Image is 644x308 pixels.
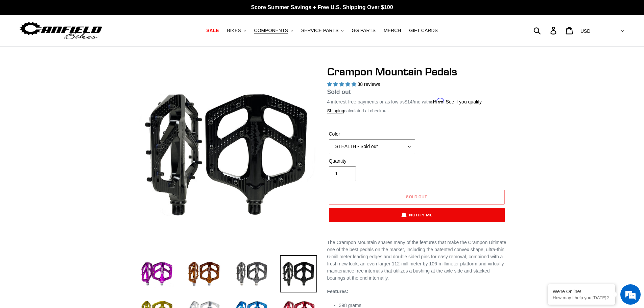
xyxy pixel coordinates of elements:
[406,194,428,199] span: Sold out
[327,97,482,105] p: 4 interest-free payments or as low as /mo with .
[553,289,610,294] div: We're Online!
[138,255,175,292] img: Load image into Gallery viewer, purple
[329,158,415,165] label: Quantity
[329,190,505,205] button: Sold out
[405,99,412,104] span: $14
[384,28,401,33] span: MERCH
[203,26,222,35] a: SALE
[227,28,241,33] span: BIKES
[185,255,222,292] img: Load image into Gallery viewer, bronze
[380,26,404,35] a: MERCH
[329,208,505,222] button: Notify Me
[254,28,288,33] span: COMPONENTS
[430,98,445,104] span: Affirm
[357,81,380,87] span: 38 reviews
[327,81,358,87] span: 4.97 stars
[348,26,379,35] a: GG PARTS
[406,26,441,35] a: GIFT CARDS
[446,99,482,104] a: See if you qualify - Learn more about Affirm Financing (opens in modal)
[327,65,506,78] h1: Crampon Mountain Pedals
[327,89,351,95] span: Sold out
[409,28,438,33] span: GIFT CARDS
[233,255,270,292] img: Load image into Gallery viewer, grey
[553,295,610,300] p: How may I help you today?
[223,26,249,35] button: BIKES
[327,239,506,282] p: The Crampon Mountain shares many of the features that make the Crampon Ultimate one of the best p...
[352,28,376,33] span: GG PARTS
[327,108,506,114] div: calculated at checkout.
[206,28,219,33] span: SALE
[251,26,296,35] button: COMPONENTS
[298,26,347,35] button: SERVICE PARTS
[280,255,317,292] img: Load image into Gallery viewer, stealth
[19,20,103,41] img: Canfield Bikes
[301,28,338,33] span: SERVICE PARTS
[537,23,554,38] input: Search
[329,131,415,138] label: Color
[327,289,349,294] strong: Features:
[327,108,344,114] a: Shipping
